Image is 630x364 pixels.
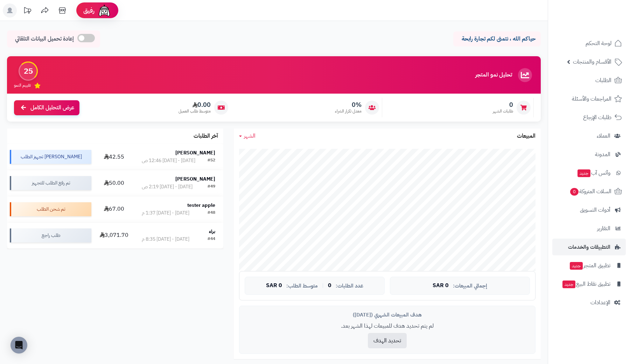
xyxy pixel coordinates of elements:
span: الإعدادات [590,298,610,307]
div: #52 [208,157,215,164]
span: جديد [562,281,575,288]
div: Open Intercom Messenger [10,337,27,354]
span: تقييم النمو [14,82,31,88]
a: لوحة التحكم [552,35,626,52]
span: جديد [577,169,590,177]
span: إجمالي المبيعات: [453,283,487,289]
div: [PERSON_NAME] تجهيز الطلب [10,150,91,164]
span: طلبات الإرجاع [583,112,611,122]
img: logo-2.png [582,5,623,20]
a: المراجعات والأسئلة [552,90,626,107]
span: الشهر [244,132,255,140]
h3: المبيعات [517,133,535,139]
a: عرض التحليل الكامل [14,100,79,115]
div: تم رفع الطلب للتجهيز [10,176,91,190]
img: ai-face.png [97,3,111,17]
a: السلات المتروكة0 [552,183,626,200]
div: طلب راجع [10,228,91,242]
span: المراجعات والأسئلة [572,94,611,104]
span: لوحة التحكم [586,38,611,48]
p: حياكم الله ، نتمنى لكم تجارة رابحة [458,35,535,43]
p: لم يتم تحديد هدف للمبيعات لهذا الشهر بعد. [245,322,530,330]
span: معدل تكرار الشراء [335,108,362,114]
span: | [322,283,324,288]
a: الطلبات [552,72,626,89]
a: المدونة [552,146,626,163]
a: تطبيق نقاط البيعجديد [552,276,626,292]
span: متوسط طلب العميل [178,108,211,114]
span: السلات المتروكة [569,187,611,196]
a: الشهر [239,132,255,140]
span: وآتس آب [577,168,610,178]
a: طلبات الإرجاع [552,109,626,126]
span: الطلبات [595,75,611,85]
div: هدف المبيعات الشهري ([DATE]) [245,311,530,319]
td: 67.00 [94,196,134,222]
button: تحديد الهدف [368,333,407,348]
td: 3,071.70 [94,223,134,248]
span: الأقسام والمنتجات [573,57,611,67]
strong: [PERSON_NAME] [175,175,215,183]
span: التقارير [597,224,610,233]
div: #44 [208,236,215,243]
span: 0.00 [178,101,211,109]
strong: tester apple [187,202,215,209]
span: العملاء [597,131,610,141]
span: رفيق [83,6,94,15]
a: أدوات التسويق [552,202,626,218]
span: المدونة [595,150,610,159]
div: #49 [208,183,215,190]
h3: آخر الطلبات [194,133,218,139]
span: متوسط الطلب: [286,283,318,289]
span: 0% [335,101,362,109]
span: 0 SAR [266,283,282,289]
span: جديد [570,262,583,270]
span: 0 [328,283,331,289]
td: 50.00 [94,170,134,196]
a: تطبيق المتجرجديد [552,257,626,274]
div: [DATE] - [DATE] 2:19 ص [142,183,192,190]
span: تطبيق نقاط البيع [562,279,610,289]
div: #48 [208,210,215,217]
span: أدوات التسويق [580,205,610,215]
span: 0 SAR [433,283,449,289]
td: 42.55 [94,144,134,170]
a: التطبيقات والخدمات [552,239,626,255]
span: عدد الطلبات: [336,283,363,289]
span: 0 [493,101,513,109]
h3: تحليل نمو المتجر [475,72,512,78]
span: طلبات الشهر [493,108,513,114]
div: [DATE] - [DATE] 8:35 م [142,236,189,243]
div: [DATE] - [DATE] 12:46 ص [142,157,195,164]
strong: [PERSON_NAME] [175,149,215,156]
div: [DATE] - [DATE] 1:37 م [142,210,189,217]
span: عرض التحليل الكامل [30,104,74,112]
a: تحديثات المنصة [19,3,36,19]
span: 0 [570,188,579,196]
span: تطبيق المتجر [569,261,610,270]
a: التقارير [552,220,626,237]
span: التطبيقات والخدمات [568,242,610,252]
a: العملاء [552,128,626,144]
span: إعادة تحميل البيانات التلقائي [15,35,74,43]
a: الإعدادات [552,294,626,311]
div: تم شحن الطلب [10,202,91,216]
strong: براء [209,228,215,235]
a: وآتس آبجديد [552,165,626,181]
